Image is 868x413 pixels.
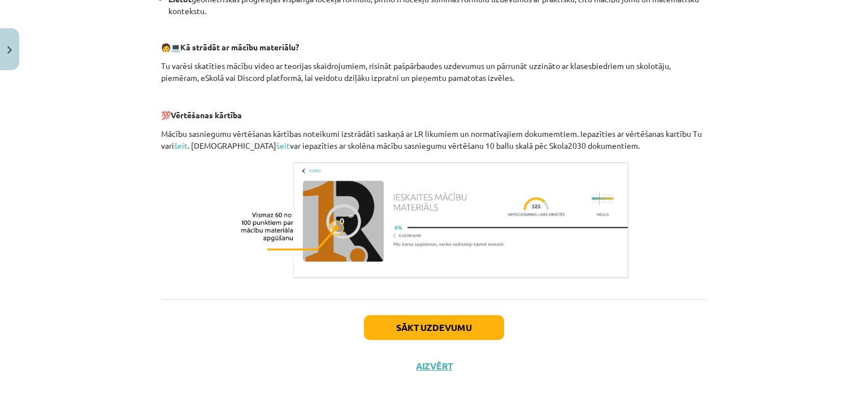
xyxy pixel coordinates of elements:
b: Kā strādāt ar mācību materiālu? [180,42,299,52]
p: Mācību sasniegumu vērtēšanas kārtības noteikumi izstrādāti saskaņā ar LR likumiem un normatīvajie... [161,128,707,152]
a: šeit [276,140,290,150]
button: Aizvērt [413,360,455,372]
p: Tu varēsi skatīties mācību video ar teorijas skaidrojumiem, risināt pašpārbaudes uzdevumus un pār... [161,60,707,84]
a: šeit [174,140,188,150]
img: icon-close-lesson-0947bae3869378f0d4975bcd49f059093ad1ed9edebbc8119c70593378902aed.svg [7,46,12,54]
p: 💯 [161,109,707,121]
b: Vērtēšanas kārtība [171,110,242,120]
p: 🧑 💻 [161,41,707,53]
button: Sākt uzdevumu [364,315,504,340]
